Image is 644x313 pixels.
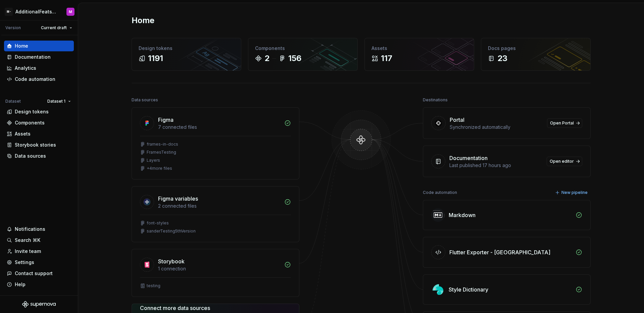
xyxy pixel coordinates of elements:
[147,228,196,234] div: sanderTesting5thVersion
[132,107,299,179] a: Figma7 connected filesframes-in-docsFramesTestingLayers+4more files
[69,9,72,14] div: M
[15,8,58,15] div: AdditionalFeatsTest
[139,45,234,52] div: Design tokens
[4,128,74,139] a: Assets
[561,190,588,195] span: New pipeline
[140,304,234,312] div: Connect more data sources
[44,97,74,106] button: Dataset 1
[4,63,74,73] a: Analytics
[550,120,574,126] span: Open Portal
[132,38,241,71] a: Design tokens1191
[15,259,34,266] div: Settings
[5,8,13,16] div: M-
[158,195,198,203] div: Figma variables
[449,162,543,169] div: Last published 17 hours ago
[15,226,45,232] div: Notifications
[4,74,74,85] a: Code automation
[15,54,51,60] div: Documentation
[423,188,457,197] div: Code automation
[553,188,591,197] button: New pipeline
[132,95,158,105] div: Data sources
[4,106,74,117] a: Design tokens
[15,131,31,137] div: Assets
[158,257,185,265] div: Storybook
[15,153,46,159] div: Data sources
[497,53,507,64] div: 23
[147,166,172,171] div: + 4 more files
[41,25,67,31] span: Current draft
[5,25,21,31] div: Version
[1,4,77,19] button: M-AdditionalFeatsTestM
[158,203,280,209] div: 2 connected files
[15,270,53,277] div: Contact support
[449,211,476,219] div: Markdown
[449,285,488,294] div: Style Dictionary
[364,38,474,71] a: Assets117
[4,151,74,161] a: Data sources
[132,186,299,242] a: Figma variables2 connected filesfont-stylessanderTesting5thVersion
[15,119,45,126] div: Components
[4,117,74,128] a: Components
[147,150,176,155] div: FramesTesting
[4,52,74,62] a: Documentation
[15,142,56,148] div: Storybook stories
[371,45,467,52] div: Assets
[423,95,448,105] div: Destinations
[15,65,36,71] div: Analytics
[264,53,269,64] div: 2
[15,43,28,49] div: Home
[4,268,74,279] button: Contact support
[158,124,280,131] div: 7 connected files
[132,249,299,297] a: Storybook1 connectiontesting
[547,118,582,128] a: Open Portal
[4,279,74,290] button: Help
[147,158,160,163] div: Layers
[15,76,55,83] div: Code automation
[15,108,49,115] div: Design tokens
[550,159,574,164] span: Open editor
[132,15,154,26] h2: Home
[449,248,550,256] div: Flutter Exporter - [GEOGRAPHIC_DATA]
[4,224,74,234] button: Notifications
[22,301,56,308] svg: Supernova Logo
[15,248,41,255] div: Invite team
[147,283,160,289] div: testing
[248,38,358,71] a: Components2156
[450,116,464,124] div: Portal
[449,154,488,162] div: Documentation
[4,235,74,246] button: Search ⌘K
[4,257,74,268] a: Settings
[147,220,169,226] div: font-styles
[4,41,74,51] a: Home
[15,281,26,288] div: Help
[5,99,21,104] div: Dataset
[288,53,301,64] div: 156
[4,246,74,257] a: Invite team
[255,45,351,52] div: Components
[38,23,75,33] button: Current draft
[148,53,163,64] div: 1191
[481,38,591,71] a: Docs pages23
[381,53,392,64] div: 117
[4,140,74,150] a: Storybook stories
[158,265,280,272] div: 1 connection
[547,157,582,166] a: Open editor
[47,99,65,104] span: Dataset 1
[450,124,543,131] div: Synchronized automatically
[488,45,584,52] div: Docs pages
[147,142,178,147] div: frames-in-docs
[158,116,174,124] div: Figma
[15,237,40,244] div: Search ⌘K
